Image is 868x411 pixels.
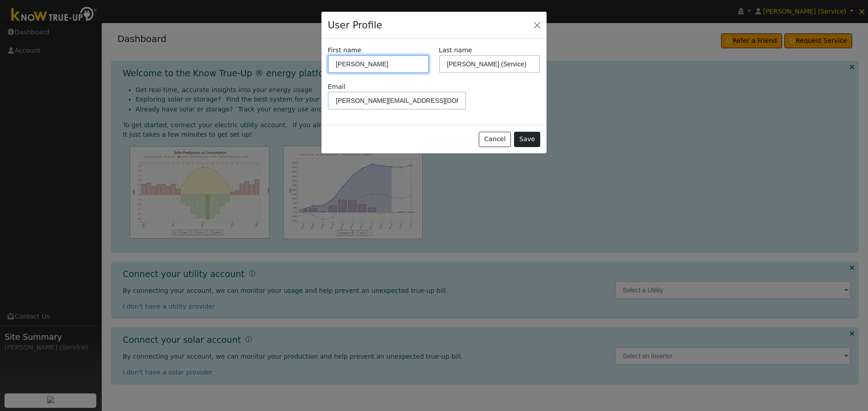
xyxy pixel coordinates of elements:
[328,46,361,55] label: First name
[328,82,345,92] label: Email
[514,132,540,147] button: Save
[479,132,511,147] button: Cancel
[531,18,543,31] button: Close
[439,46,472,55] label: Last name
[328,18,382,32] h4: User Profile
